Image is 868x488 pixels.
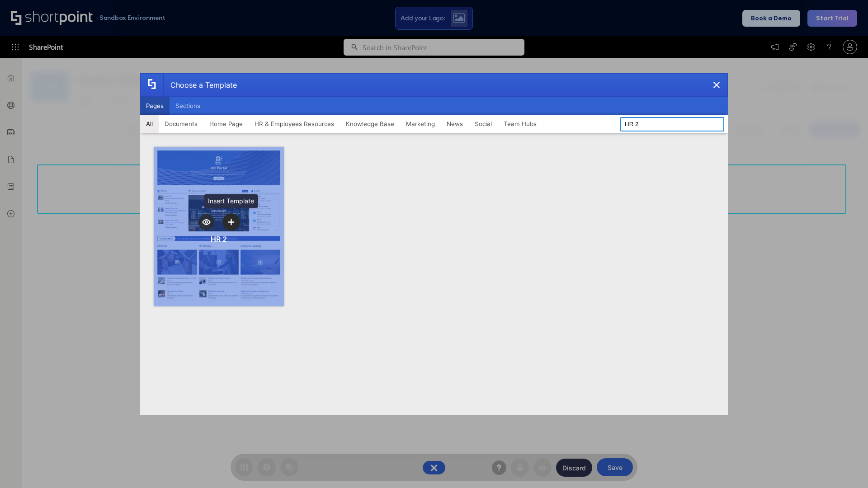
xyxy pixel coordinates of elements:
button: Marketing [400,115,441,133]
button: Team Hubs [498,115,542,133]
button: Social [469,115,498,133]
button: Documents [159,115,203,133]
div: template selector [140,73,728,415]
div: Choose a Template [163,74,237,96]
button: Pages [140,97,170,115]
button: News [441,115,469,133]
div: HR 2 [211,235,227,244]
input: Search [620,117,724,131]
button: HR & Employees Resources [249,115,340,133]
button: Knowledge Base [340,115,400,133]
iframe: Chat Widget [823,445,868,488]
button: All [140,115,159,133]
button: Sections [170,97,206,115]
button: Home Page [203,115,249,133]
